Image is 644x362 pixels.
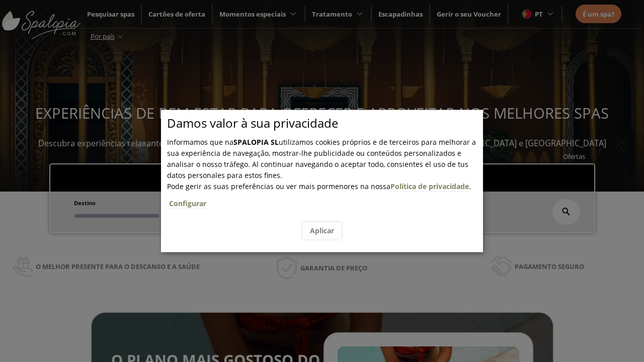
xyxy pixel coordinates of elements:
[167,182,390,191] span: Pode gerir as suas preferências ou ver mais pormenores na nossa
[303,222,341,239] button: Aplicar
[233,137,279,147] b: SPALOPIA SL
[169,199,206,209] a: Configurar
[167,137,476,180] span: Informamos que na utilizamos cookies próprios e de terceiros para melhorar a sua experiência de n...
[167,182,483,215] span: .
[167,118,483,129] p: Damos valor à sua privacidade
[390,182,469,192] a: Política de privacidade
